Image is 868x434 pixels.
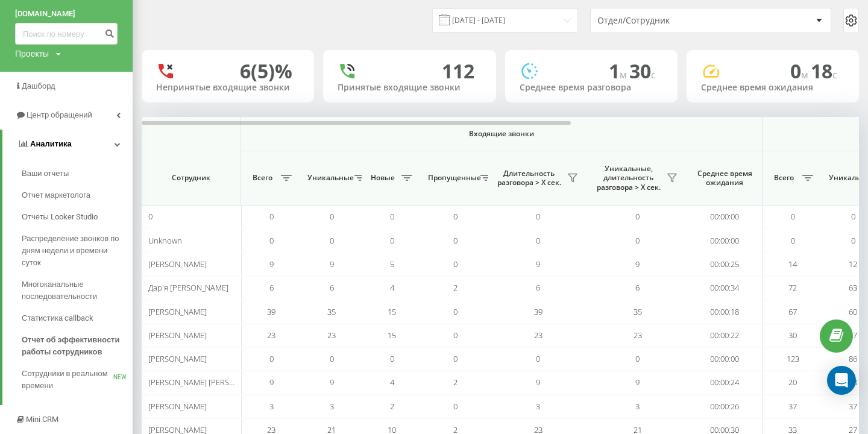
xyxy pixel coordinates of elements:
[247,173,277,183] span: Всего
[388,330,396,341] span: 15
[849,259,857,269] span: 12
[15,48,49,60] div: Проекты
[536,282,540,293] span: 6
[240,60,292,83] div: 6 (5)%
[330,401,334,412] span: 3
[148,377,267,388] span: [PERSON_NAME] [PERSON_NAME]
[22,211,98,223] span: Отчеты Looker Studio
[788,401,797,412] span: 37
[330,282,334,293] span: 6
[791,211,795,222] span: 0
[832,68,837,81] span: c
[534,330,542,341] span: 23
[148,211,153,222] span: 0
[22,206,133,228] a: Отчеты Looker Studio
[22,189,90,201] span: Отчет маркетолога
[851,235,855,246] span: 0
[148,235,182,246] span: Unknown
[696,169,753,187] span: Среднее время ожидания
[536,353,540,364] span: 0
[494,169,564,187] span: Длительность разговора > Х сек.
[22,233,127,269] span: Распределение звонков по дням недели и времени суток
[22,184,133,206] a: Отчет маркетолога
[453,401,458,412] span: 0
[687,395,763,418] td: 00:00:26
[651,68,656,81] span: c
[330,211,334,222] span: 0
[787,353,799,364] span: 123
[330,353,334,364] span: 0
[790,58,811,84] span: 0
[687,324,763,347] td: 00:00:22
[687,276,763,300] td: 00:00:34
[330,377,334,388] span: 9
[148,353,207,364] span: [PERSON_NAME]
[453,377,458,388] span: 2
[769,173,799,183] span: Всего
[272,129,731,139] span: Входящие звонки
[520,83,663,93] div: Среднее время разговора
[390,377,394,388] span: 4
[269,282,274,293] span: 6
[453,235,458,246] span: 0
[269,211,274,222] span: 0
[156,83,300,93] div: Непринятые входящие звонки
[30,139,72,148] span: Аналитика
[453,282,458,293] span: 2
[22,81,55,90] span: Дашборд
[390,353,394,364] span: 0
[330,235,334,246] span: 0
[536,259,540,269] span: 9
[801,68,811,81] span: м
[22,329,133,363] a: Отчет об эффективности работы сотрудников
[453,259,458,269] span: 0
[22,163,133,184] a: Ваши отчеты
[687,253,763,276] td: 00:00:25
[687,347,763,371] td: 00:00:00
[620,68,629,81] span: м
[148,282,228,293] span: Дар'я [PERSON_NAME]
[687,228,763,252] td: 00:00:00
[791,235,795,246] span: 0
[148,306,207,317] span: [PERSON_NAME]
[15,23,118,45] input: Поиск по номеру
[536,211,540,222] span: 0
[701,83,844,93] div: Среднее время ожидания
[534,306,542,317] span: 39
[635,259,640,269] span: 9
[267,330,275,341] span: 23
[368,173,398,183] span: Новые
[2,130,133,159] a: Аналитика
[635,235,640,246] span: 0
[453,306,458,317] span: 0
[26,415,58,424] span: Mini CRM
[148,259,207,269] span: [PERSON_NAME]
[536,377,540,388] span: 9
[788,330,797,341] span: 30
[338,83,481,93] div: Принятые входящие звонки
[269,353,274,364] span: 0
[609,58,629,84] span: 1
[536,401,540,412] span: 3
[849,282,857,293] span: 63
[22,368,113,392] span: Сотрудники в реальном времени
[687,371,763,394] td: 00:00:24
[269,401,274,412] span: 3
[148,401,207,412] span: [PERSON_NAME]
[635,401,640,412] span: 3
[22,307,133,329] a: Статистика callback
[22,363,133,397] a: Сотрудники в реальном времениNEW
[428,173,477,183] span: Пропущенные
[849,330,857,341] span: 27
[453,330,458,341] span: 0
[390,259,394,269] span: 5
[269,259,274,269] span: 9
[594,164,663,192] span: Уникальные, длительность разговора > Х сек.
[827,366,856,395] div: Open Intercom Messenger
[629,58,656,84] span: 30
[788,259,797,269] span: 14
[15,8,118,20] a: [DOMAIN_NAME]
[687,300,763,323] td: 00:00:18
[788,377,797,388] span: 20
[148,330,207,341] span: [PERSON_NAME]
